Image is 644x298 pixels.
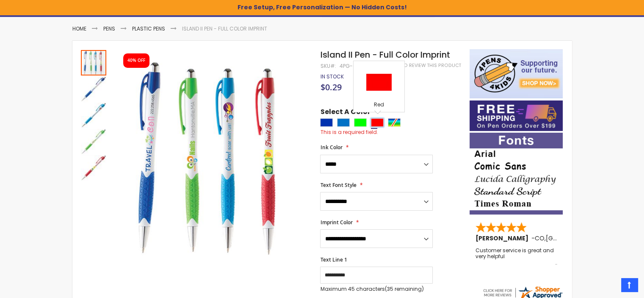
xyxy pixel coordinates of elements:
div: Red [371,118,384,127]
span: [GEOGRAPHIC_DATA] [546,234,608,242]
div: 40% OFF [127,58,145,64]
img: Island II Pen - Full Color Imprint [81,103,106,128]
a: Pens [103,25,115,32]
strong: SKU [320,62,336,70]
div: Blue Light [337,118,350,127]
span: Ink Color [320,144,342,151]
span: Text Line 1 [320,256,347,263]
a: Be the first to review this product [372,62,461,69]
span: Select A Color [320,107,370,119]
span: Island II Pen - Full Color Imprint [320,49,450,61]
img: 4pens 4 kids [470,49,563,98]
div: Island II Pen - Full Color Imprint [81,75,107,102]
div: Island II Pen - Full Color Imprint [81,154,106,181]
span: In stock [320,73,343,80]
img: Island II Pen - Full Color Imprint [81,129,106,154]
p: Maximum 45 characters [320,286,433,292]
div: 4PG-6207FC [339,63,372,70]
div: Island II Pen - Full Color Imprint [81,128,107,154]
div: Red [356,101,402,110]
div: This is a required field. [320,129,461,136]
span: - , [531,234,608,242]
a: Plastic Pens [132,25,165,32]
span: Imprint Color [320,219,352,226]
img: Island II Pen - Full Color Imprint [81,76,106,102]
a: Top [621,278,638,292]
span: CO [535,234,544,242]
li: Island II Pen - Full Color Imprint [182,25,267,32]
span: $0.29 [320,81,341,93]
div: Lime Green [354,118,367,127]
div: Island II Pen - Full Color Imprint [81,49,107,75]
a: Home [72,25,86,32]
img: Free shipping on orders over $199 [470,100,563,131]
span: Text Font Style [320,181,356,189]
img: Island II Pen - Full Color Imprint [81,155,106,181]
div: Blue [320,118,333,127]
div: Customer service is great and very helpful [475,248,558,266]
img: font-personalization-examples [470,133,563,214]
div: Island II Pen - Full Color Imprint [81,102,107,128]
div: Availability [320,73,343,80]
img: Island II Pen - Full Color Imprint [115,61,309,255]
span: [PERSON_NAME] [475,234,531,242]
span: (35 remaining) [384,285,423,292]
